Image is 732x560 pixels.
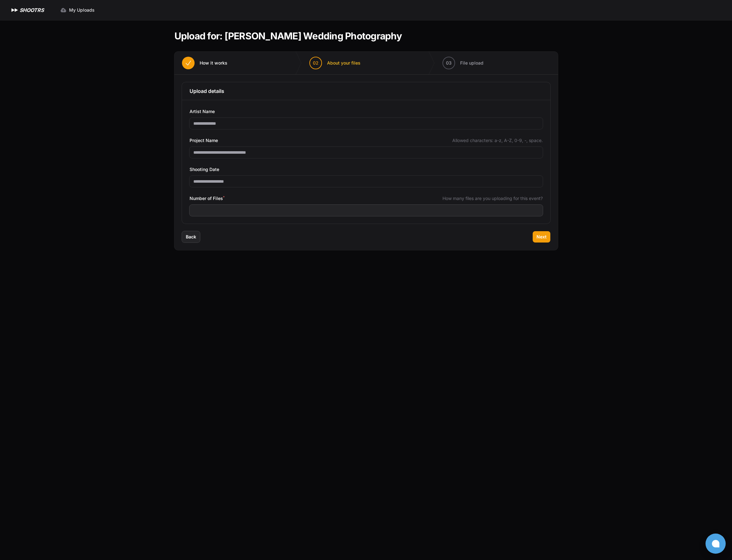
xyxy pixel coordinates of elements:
[706,534,726,554] button: Open chat window
[190,166,219,173] span: Shooting Date
[442,195,543,202] span: How many files are you uploading for this event?
[174,30,402,42] h1: Upload for: [PERSON_NAME] Wedding Photography
[190,137,218,144] span: Project Name
[174,52,235,74] button: How it works
[452,137,543,144] span: Allowed characters: a-z, A-Z, 0-9, -, space.
[190,195,225,202] span: Number of Files
[536,234,547,240] span: Next
[446,60,452,66] span: 03
[10,6,20,14] img: SHOOTRS
[302,52,368,74] button: 02 About your files
[460,60,483,66] span: File upload
[186,234,196,240] span: Back
[190,87,543,95] h3: Upload details
[313,60,319,66] span: 02
[56,4,98,16] a: My Uploads
[69,7,95,13] span: My Uploads
[435,52,491,74] button: 03 File upload
[190,108,215,115] span: Artist Name
[200,60,227,66] span: How it works
[182,231,200,243] button: Back
[10,6,44,14] a: SHOOTRS SHOOTRS
[533,231,550,243] button: Next
[20,6,44,14] h1: SHOOTRS
[327,60,360,66] span: About your files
